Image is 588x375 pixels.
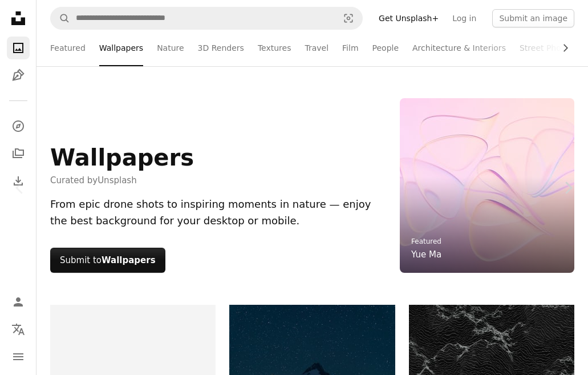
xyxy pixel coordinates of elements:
a: Unsplash [98,175,137,186]
a: People [372,30,399,66]
a: Film [342,30,358,66]
a: Illustrations [7,64,30,87]
h1: Wallpapers [50,144,194,171]
button: Menu [7,345,30,368]
span: Curated by [50,174,194,187]
button: Submit toWallpapers [50,248,165,273]
a: Snowy mountain peak under a starry night sky [229,354,395,365]
a: Architecture & Interiors [412,30,506,66]
form: Find visuals sitewide [50,7,363,30]
button: Submit an image [492,9,574,27]
button: scroll list to the right [555,37,574,59]
a: Explore [7,115,30,138]
a: Textures [258,30,291,66]
a: Yue Ma [411,248,441,261]
button: Search Unsplash [51,7,70,29]
a: Next [548,133,588,243]
a: Travel [305,30,329,66]
button: Language [7,318,30,341]
strong: Wallpapers [102,255,156,265]
a: Featured [50,30,86,66]
a: 3D Renders [198,30,244,66]
a: Get Unsplash+ [372,9,445,27]
a: Featured [411,237,441,245]
a: Abstract dark landscape with textured mountain peaks. [409,346,574,356]
a: Log in [445,9,483,27]
a: Nature [157,30,184,66]
button: Visual search [335,7,362,29]
div: From epic drone shots to inspiring moments in nature — enjoy the best background for your desktop... [50,196,386,229]
a: Log in / Sign up [7,291,30,313]
a: Photos [7,37,30,59]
